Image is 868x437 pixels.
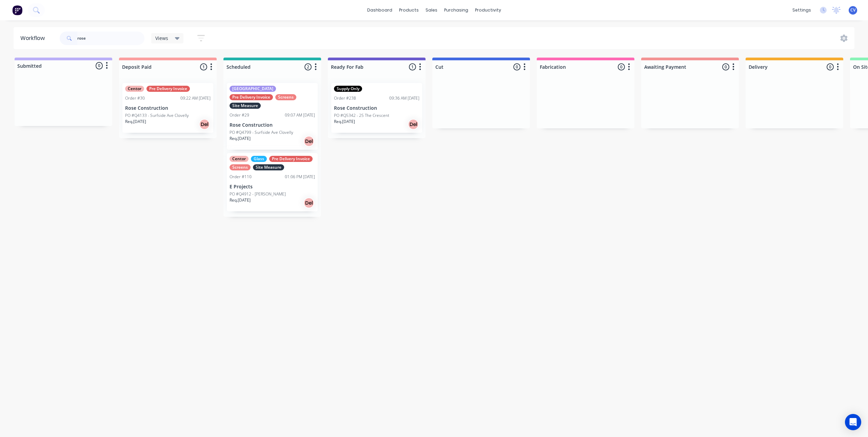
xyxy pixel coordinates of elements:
[334,112,389,119] p: PO #Q5342 - 25 The Crescent
[331,83,422,133] div: Supply OnlyOrder #23809:36 AM [DATE]Rose ConstructionPO #Q5342 - 25 The CrescentReq.[DATE]Del
[408,119,419,130] div: Del
[230,86,276,92] div: [GEOGRAPHIC_DATA]
[275,94,296,100] div: Screens
[155,35,168,42] span: Views
[396,5,422,15] div: products
[850,7,855,13] span: CV
[125,112,189,119] p: PO #Q4133 - Surfside Ave Clovelly
[441,5,472,15] div: purchasing
[334,95,356,101] div: Order #238
[285,174,315,180] div: 01:06 PM [DATE]
[20,34,48,42] div: Workflow
[253,164,284,170] div: Site Measure
[269,156,313,162] div: Pre Delivery Invoice
[125,105,211,111] p: Rose Construction
[334,86,362,92] div: Supply Only
[125,119,146,125] p: Req. [DATE]
[303,136,314,147] div: Del
[230,174,252,180] div: Order #110
[230,122,315,128] p: Rose Construction
[230,94,273,100] div: Pre Delivery Invoice
[230,184,315,190] p: E Projects
[12,5,22,15] img: Factory
[77,32,144,45] input: Search for orders...
[230,191,286,197] p: PO #Q4912 - [PERSON_NAME]
[230,112,249,118] div: Order #29
[125,86,144,92] div: Centor
[230,103,261,109] div: Site Measure
[230,156,249,162] div: Centor
[227,83,318,150] div: [GEOGRAPHIC_DATA]Pre Delivery InvoiceScreensSite MeasureOrder #2909:07 AM [DATE]Rose Construction...
[789,5,814,15] div: settings
[303,197,314,208] div: Del
[472,5,505,15] div: productivity
[334,119,355,125] p: Req. [DATE]
[125,95,145,101] div: Order #30
[146,86,190,92] div: Pre Delivery Invoice
[230,129,293,136] p: PO #Q4799 - Surfside Ave Clovelly
[122,83,213,133] div: CentorPre Delivery InvoiceOrder #3009:22 AM [DATE]Rose ConstructionPO #Q4133 - Surfside Ave Clove...
[334,105,419,111] p: Rose Construction
[285,112,315,118] div: 09:07 AM [DATE]
[845,414,861,430] div: Open Intercom Messenger
[251,156,267,162] div: Glass
[389,95,419,101] div: 09:36 AM [DATE]
[227,153,318,211] div: CentorGlassPre Delivery InvoiceScreensSite MeasureOrder #11001:06 PM [DATE]E ProjectsPO #Q4912 - ...
[230,197,251,203] p: Req. [DATE]
[230,136,251,142] p: Req. [DATE]
[364,5,396,15] a: dashboard
[180,95,211,101] div: 09:22 AM [DATE]
[230,164,251,170] div: Screens
[199,119,210,130] div: Del
[422,5,441,15] div: sales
